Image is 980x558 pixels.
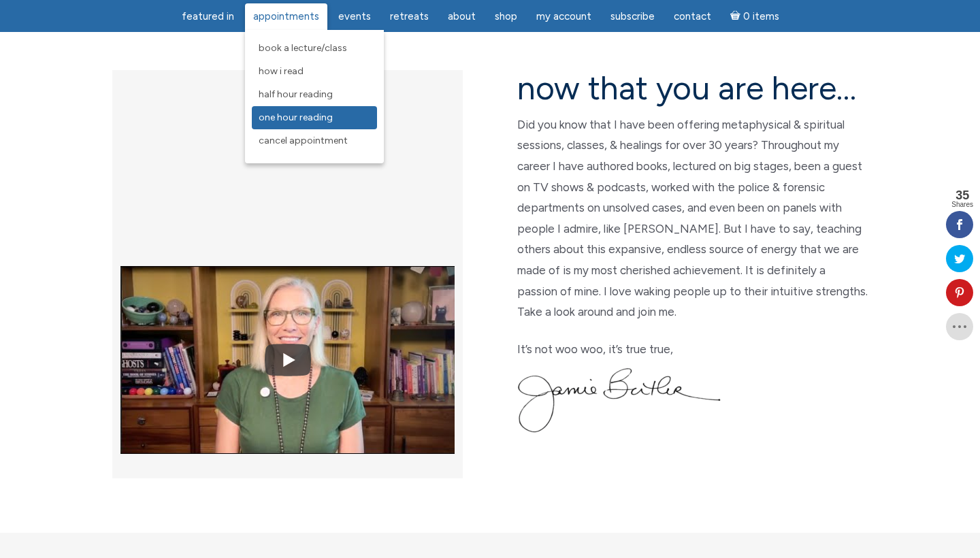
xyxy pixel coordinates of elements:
[951,201,973,208] span: Shares
[174,3,242,30] a: featured in
[610,10,655,22] span: Subscribe
[259,42,347,54] span: Book a Lecture/Class
[666,3,719,30] a: Contact
[528,3,600,30] a: My Account
[602,3,663,30] a: Subscribe
[245,3,327,30] a: Appointments
[259,88,333,100] span: Half Hour Reading
[382,3,437,30] a: Retreats
[743,12,779,22] span: 0 items
[517,339,868,360] p: It’s not woo woo, it’s true true,
[259,135,348,146] span: Cancel Appointment
[338,10,371,22] span: Events
[730,10,743,22] i: Cart
[448,10,476,22] span: About
[674,10,711,22] span: Contact
[722,2,787,30] a: Cart0 items
[252,83,377,106] a: Half Hour Reading
[536,10,591,22] span: My Account
[495,10,517,22] span: Shop
[182,10,234,22] span: featured in
[259,112,333,123] span: One Hour Reading
[951,189,973,201] span: 35
[330,3,379,30] a: Events
[517,114,868,323] p: Did you know that I have been offering metaphysical & spiritual sessions, classes, & healings for...
[252,129,377,152] a: Cancel Appointment
[252,60,377,83] a: How I Read
[440,3,484,30] a: About
[252,106,377,129] a: One Hour Reading
[390,10,429,22] span: Retreats
[252,37,377,60] a: Book a Lecture/Class
[120,235,455,485] img: YouTube video
[259,65,304,77] span: How I Read
[517,70,868,106] h2: now that you are here…
[253,10,319,22] span: Appointments
[487,3,525,30] a: Shop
